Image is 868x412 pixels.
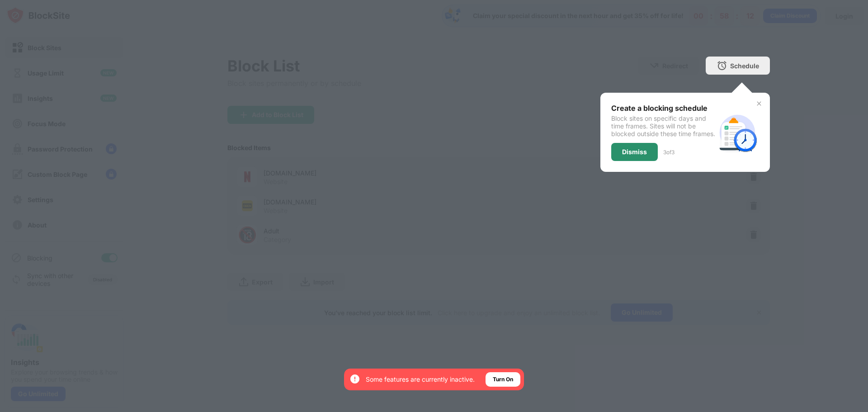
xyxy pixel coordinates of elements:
div: Some features are currently inactive. [366,375,475,384]
div: 3 of 3 [663,149,675,156]
div: Block sites on specific days and time frames. Sites will not be blocked outside these time frames. [611,114,716,137]
div: Schedule [730,62,759,70]
div: Create a blocking schedule [611,104,716,113]
div: Turn On [493,375,513,384]
img: error-circle-white.svg [349,374,360,384]
img: x-button.svg [755,100,763,107]
div: Dismiss [622,148,647,156]
img: schedule.svg [716,111,759,154]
